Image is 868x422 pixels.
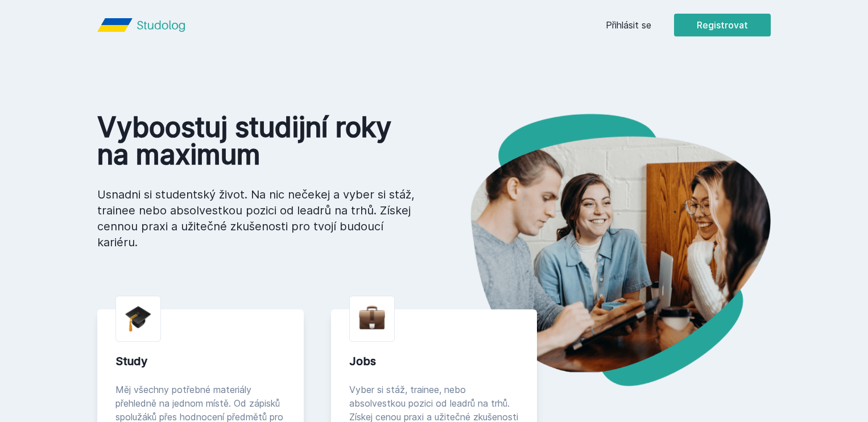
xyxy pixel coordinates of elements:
a: Přihlásit se [606,18,651,32]
button: Registrovat [674,14,771,36]
p: Usnadni si studentský život. Na nic nečekej a vyber si stáž, trainee nebo absolvestkou pozici od ... [97,187,416,250]
img: graduation-cap.png [125,305,151,332]
img: briefcase.png [359,303,385,332]
div: Jobs [349,353,519,369]
img: hero.png [434,114,771,386]
h1: Vyboostuj studijní roky na maximum [97,114,416,168]
div: Study [115,353,286,369]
